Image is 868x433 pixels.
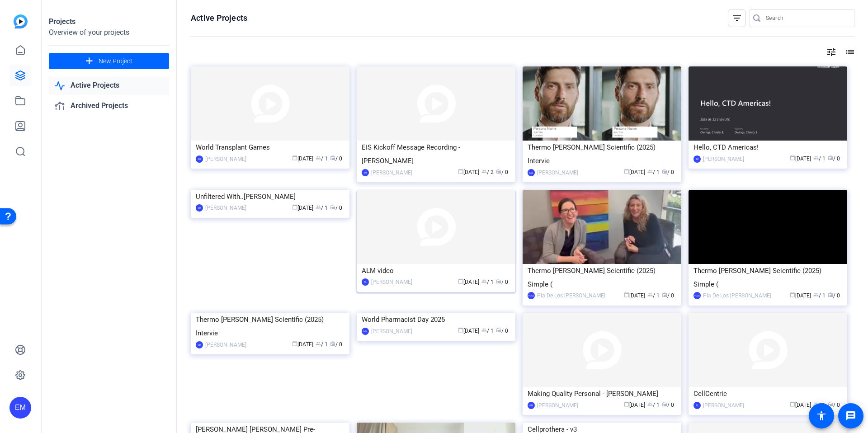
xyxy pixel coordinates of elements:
[371,168,412,177] div: [PERSON_NAME]
[703,155,744,164] div: [PERSON_NAME]
[196,341,203,348] div: CH
[845,410,856,421] mat-icon: message
[84,56,95,67] mat-icon: add
[371,278,412,287] div: [PERSON_NAME]
[826,47,837,57] mat-icon: tune
[371,327,412,336] div: [PERSON_NAME]
[496,278,501,284] span: radio
[731,13,742,24] mat-icon: filter_list
[790,292,795,297] span: calendar_today
[790,155,795,160] span: calendar_today
[458,278,463,284] span: calendar_today
[481,279,494,285] span: / 1
[292,204,297,210] span: calendar_today
[662,292,674,299] span: / 0
[624,292,629,297] span: calendar_today
[790,401,795,407] span: calendar_today
[458,169,463,174] span: calendar_today
[528,264,676,291] div: Thermo [PERSON_NAME] Scientific (2025) Simple (
[49,53,169,69] button: New Project
[828,292,833,297] span: radio
[647,292,660,299] span: / 1
[844,47,854,57] mat-icon: list
[662,402,674,408] span: / 0
[703,291,771,300] div: Pia De Los [PERSON_NAME]
[496,169,508,175] span: / 0
[813,155,826,162] span: / 1
[362,328,369,335] div: MN
[693,264,842,291] div: Thermo [PERSON_NAME] Scientific (2025) Simple (
[813,155,819,160] span: group
[205,203,246,212] div: [PERSON_NAME]
[828,155,833,160] span: radio
[813,401,819,407] span: group
[481,328,494,334] span: / 1
[9,397,31,419] div: EM
[790,155,811,162] span: [DATE]
[813,402,826,408] span: / 1
[481,169,487,174] span: group
[813,292,826,299] span: / 1
[196,155,203,163] div: AG
[14,14,28,28] img: blue-gradient.svg
[790,402,811,408] span: [DATE]
[362,278,369,286] div: PL
[316,341,328,348] span: / 1
[624,402,645,408] span: [DATE]
[528,141,676,168] div: Thermo [PERSON_NAME] Scientific (2025) Intervie
[362,313,510,326] div: World Pharmacist Day 2025
[49,27,169,38] div: Overview of your projects
[458,328,479,334] span: [DATE]
[330,205,342,211] span: / 0
[205,155,246,164] div: [PERSON_NAME]
[292,155,313,162] span: [DATE]
[205,340,246,349] div: [PERSON_NAME]
[330,341,335,346] span: radio
[362,141,510,168] div: EIS Kickoff Message Recording - [PERSON_NAME]
[813,292,819,297] span: group
[647,169,660,175] span: / 1
[196,141,344,154] div: World Transplant Games
[624,169,645,175] span: [DATE]
[196,204,203,212] div: CH
[647,401,653,407] span: group
[828,155,840,162] span: / 0
[537,168,578,177] div: [PERSON_NAME]
[662,292,667,297] span: radio
[528,402,535,409] div: EM
[828,401,833,407] span: radio
[662,169,674,175] span: / 0
[647,169,653,174] span: group
[196,190,344,203] div: Unfiltered With..[PERSON_NAME]
[624,169,629,174] span: calendar_today
[693,155,701,163] div: JM
[49,16,169,27] div: Projects
[537,401,578,410] div: [PERSON_NAME]
[458,169,479,175] span: [DATE]
[292,341,313,348] span: [DATE]
[496,327,501,333] span: radio
[316,205,328,211] span: / 1
[191,13,247,24] h1: Active Projects
[703,401,744,410] div: [PERSON_NAME]
[292,155,297,160] span: calendar_today
[693,387,842,400] div: CellCentric
[316,155,328,162] span: / 1
[693,402,701,409] div: AL
[528,387,676,400] div: Making Quality Personal - [PERSON_NAME]
[316,204,321,210] span: group
[790,292,811,299] span: [DATE]
[292,205,313,211] span: [DATE]
[330,341,342,348] span: / 0
[481,169,494,175] span: / 2
[362,264,510,278] div: ALM video
[316,341,321,346] span: group
[624,401,629,407] span: calendar_today
[196,313,344,340] div: Thermo [PERSON_NAME] Scientific (2025) Intervie
[330,204,335,210] span: radio
[693,292,701,299] div: PDLR
[49,97,169,115] a: Archived Projects
[624,292,645,299] span: [DATE]
[330,155,335,160] span: radio
[647,292,653,297] span: group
